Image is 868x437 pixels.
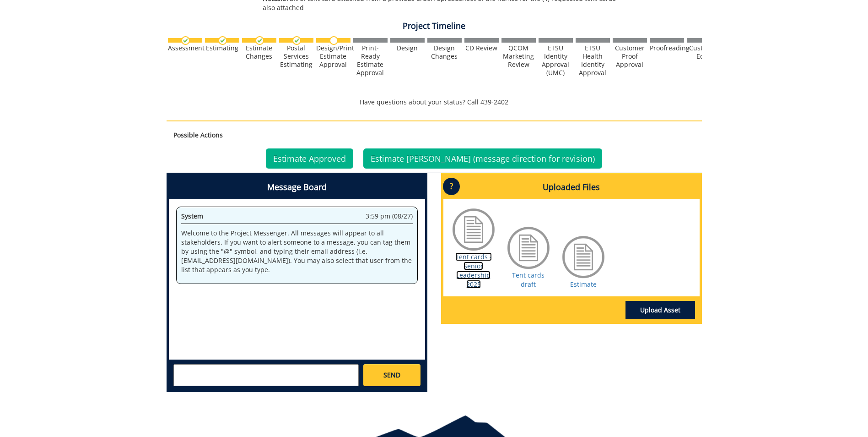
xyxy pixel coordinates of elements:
div: Customer Proof Approval [613,44,647,69]
p: Have questions about your status? Call 439-2402 [167,98,702,107]
div: ETSU Identity Approval (UMC) [539,44,573,77]
a: Estimate [PERSON_NAME] (message direction for revision) [363,148,602,169]
div: Customer Edits [687,44,721,60]
a: Estimate Approved [266,148,353,169]
h4: Project Timeline [167,22,702,31]
strong: Possible Actions [173,131,223,139]
div: ETSU Health Identity Approval [576,44,610,77]
div: Estimate Changes [242,44,276,60]
textarea: messageToSend [173,364,359,386]
div: QCOM Marketing Review [501,44,536,69]
a: SEND [363,364,420,386]
img: checkmark [181,36,190,45]
a: Estimate [570,280,597,289]
div: Design Changes [427,44,462,60]
img: checkmark [255,36,264,45]
div: Postal Services Estimating [279,44,313,69]
div: Design [390,44,425,52]
p: Welcome to the Project Messenger. All messages will appear to all stakeholders. If you want to al... [181,229,413,274]
div: Proofreading [650,44,684,52]
div: CD Review [464,44,499,52]
div: Assessment [168,44,202,52]
img: checkmark [292,36,301,45]
div: Design/Print Estimate Approval [316,44,350,69]
div: Print-Ready Estimate Approval [353,44,388,77]
p: ? [443,178,460,195]
a: Upload Asset [625,301,695,319]
span: System [181,212,203,220]
img: no [329,36,338,45]
a: Tent cards draft [512,271,545,289]
a: Tent cards - Senior Leadership 2025 [455,252,492,289]
span: SEND [383,371,400,380]
h4: Message Board [169,175,425,199]
div: Estimating [205,44,239,52]
span: 3:59 pm (08/27) [366,212,413,221]
img: checkmark [218,36,227,45]
h4: Uploaded Files [443,175,700,199]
